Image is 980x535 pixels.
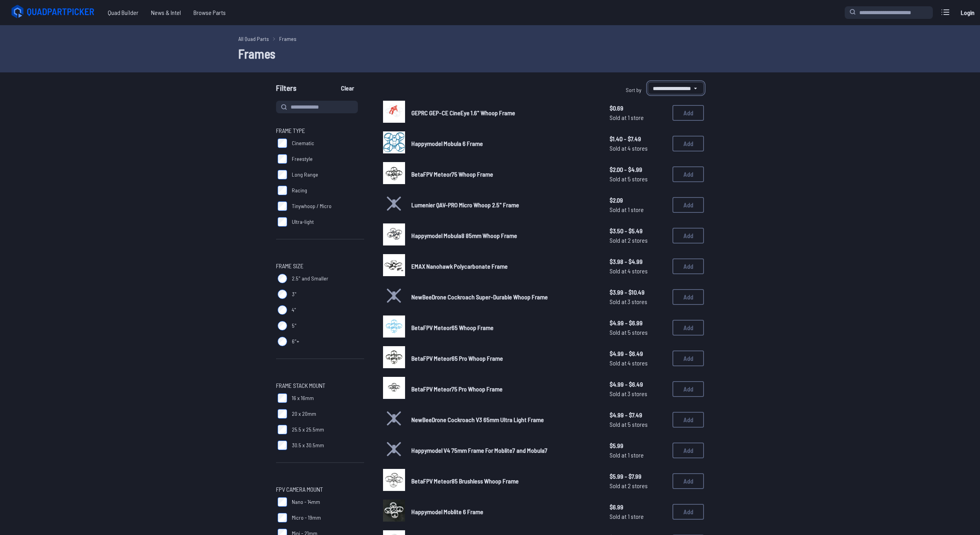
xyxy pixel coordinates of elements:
span: Sold at 1 store [610,205,666,214]
a: image [383,315,405,340]
button: Add [672,504,704,520]
a: Happymodel Mobula 6 Frame [411,139,597,148]
span: 20 x 20mm [292,410,316,418]
img: image [383,315,405,338]
a: Frames [279,35,297,43]
span: Ultra-light [292,218,314,226]
button: Add [672,136,704,151]
input: 16 x 16mm [278,393,287,403]
span: $3.98 - $4.99 [610,257,666,266]
span: Sold at 1 store [610,113,666,122]
input: Freestyle [278,154,287,164]
a: All Quad Parts [238,35,269,43]
span: 6"+ [292,338,299,345]
a: image [383,469,405,493]
a: image [383,162,405,186]
button: Add [672,412,704,428]
span: BetaFPV Meteor75 Whoop Frame [411,170,493,178]
span: Sold at 3 stores [610,389,666,398]
span: Sold at 4 stores [610,144,666,153]
span: $1.40 - $7.49 [610,134,666,144]
button: Add [672,166,704,182]
img: image [383,377,405,399]
span: Cinematic [292,139,314,147]
span: Sold at 5 stores [610,328,666,337]
button: Add [672,289,704,305]
span: 3" [292,290,297,298]
span: BetaFPV Meteor65 Pro Whoop Frame [411,354,503,362]
span: 25.5 x 25.5mm [292,426,324,434]
span: Sold at 3 stores [610,297,666,306]
input: 5" [278,321,287,330]
span: Sold at 2 stores [610,236,666,245]
a: Quad Builder [101,5,145,20]
input: 30.5 x 30.5mm [278,441,287,450]
span: Sold at 1 store [610,512,666,521]
button: Add [672,473,704,489]
input: Long Range [278,170,287,179]
span: Happymodel Moblite 6 Frame [411,508,483,515]
img: image [383,346,405,368]
img: image [383,254,405,276]
button: Add [672,320,704,336]
button: Add [672,105,704,121]
h1: Frames [238,44,742,63]
span: BetaFPV Meteor65 Whoop Frame [411,324,494,331]
img: image [383,162,405,184]
input: Nano - 14mm [278,497,287,507]
input: 6"+ [278,337,287,346]
a: Browse Parts [187,5,232,20]
a: News & Intel [145,5,187,20]
a: Lumenier QAV-PRO Micro Whoop 2.5" Frame [411,200,597,210]
span: Tinywhoop / Micro [292,202,332,210]
button: Add [672,228,704,244]
span: Micro - 19mm [292,514,321,522]
span: Happymodel Mobula8 85mm Whoop Frame [411,232,517,239]
span: Happymodel Mobula 6 Frame [411,140,483,147]
img: image [383,131,405,153]
span: Happymodel V4 75mm Frame For Moblite7 and Mobula7 [411,446,547,454]
img: image [383,223,405,245]
span: GEPRC GEP-CE CineEye 1.6" Whoop Frame [411,109,515,116]
span: Freestyle [292,155,313,163]
span: Sold at 5 stores [610,420,666,429]
a: Happymodel Mobula8 85mm Whoop Frame [411,231,597,240]
span: Sold at 4 stores [610,266,666,276]
input: Tinywhoop / Micro [278,201,287,211]
span: 4" [292,306,296,314]
a: BetaFPV Meteor65 Pro Whoop Frame [411,354,597,363]
span: FPV Camera Mount [276,485,323,494]
input: 20 x 20mm [278,409,287,419]
a: Login [958,5,977,20]
button: Add [672,351,704,366]
span: 2.5" and Smaller [292,275,328,282]
button: Add [672,443,704,458]
button: Clear [334,82,361,94]
a: image [383,223,405,248]
span: 5" [292,322,297,330]
img: image [383,469,405,491]
span: $4.99 - $6.49 [610,349,666,358]
span: $2.00 - $4.99 [610,165,666,174]
a: image [383,131,405,156]
span: Sort by [626,87,641,93]
span: Frame Size [276,261,304,271]
a: image [383,101,405,125]
span: 30.5 x 30.5mm [292,441,324,449]
a: image [383,254,405,279]
span: $6.99 [610,502,666,512]
img: image [383,101,405,123]
span: NewBeeDrone Cockroach V3 65mm Ultra Light Frame [411,416,544,423]
span: Frame Type [276,126,305,135]
span: $3.50 - $5.49 [610,226,666,236]
span: $4.99 - $6.49 [610,380,666,389]
span: Nano - 14mm [292,498,320,506]
a: Happymodel V4 75mm Frame For Moblite7 and Mobula7 [411,446,597,455]
input: Ultra-light [278,217,287,227]
input: 2.5" and Smaller [278,274,287,283]
span: Long Range [292,171,318,179]
span: Sold at 4 stores [610,358,666,368]
input: Micro - 19mm [278,513,287,522]
span: EMAX Nanohawk Polycarbonate Frame [411,262,508,270]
